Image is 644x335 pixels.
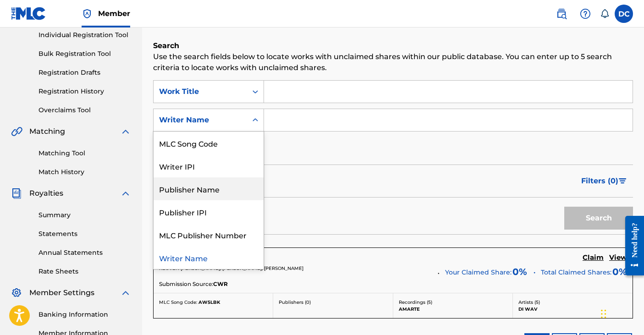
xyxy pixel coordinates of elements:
[11,126,22,137] img: Matching
[541,268,611,277] span: Total Claimed Shares:
[39,105,131,115] a: Overclaims Tool
[601,300,606,328] div: Drag
[576,5,594,23] div: Help
[11,287,22,298] img: Member Settings
[29,126,65,137] span: Matching
[581,176,618,187] span: Filters ( 0 )
[159,115,242,126] div: Writer Name
[600,9,609,18] div: Notifications
[39,30,131,40] a: Individual Registration Tool
[39,167,131,177] a: Match History
[609,253,627,262] h5: View
[609,253,627,264] a: View
[619,178,627,184] img: filter
[98,8,130,19] span: Member
[153,80,633,234] form: Search Form
[120,287,131,298] img: expand
[445,268,512,277] span: Your Claimed Share:
[580,8,591,19] img: help
[154,200,264,223] div: Publisher IPI
[39,267,131,276] a: Rate Sheets
[39,310,131,319] a: Banking Information
[29,188,63,199] span: Royalties
[612,265,627,279] span: 0%
[618,209,644,282] iframe: Resource Center
[39,248,131,258] a: Annual Statements
[39,210,131,220] a: Summary
[120,188,131,199] img: expand
[518,299,627,306] p: Artists ( 5 )
[399,306,507,313] p: AMARTE
[518,306,627,313] p: DI WAV
[556,8,567,19] img: search
[598,291,644,335] iframe: Chat Widget
[39,49,131,59] a: Bulk Registration Tool
[39,87,131,96] a: Registration History
[154,223,264,246] div: MLC Publisher Number
[154,154,264,177] div: Writer IPI
[153,51,633,73] p: Use the search fields below to locate works with unclaimed shares within our public database. You...
[39,68,131,77] a: Registration Drafts
[583,253,604,262] h5: Claim
[39,148,131,158] a: Matching Tool
[82,8,93,19] img: Top Rightsholder
[120,126,131,137] img: expand
[29,287,94,298] span: Member Settings
[159,265,303,271] span: REUVEN [PERSON_NAME], [PERSON_NAME], [PERSON_NAME]
[576,170,633,192] button: Filters (0)
[159,280,213,288] span: Submission Source:
[399,299,507,306] p: Recordings ( 5 )
[159,86,242,97] div: Work Title
[213,280,228,288] span: CWR
[153,40,633,51] h6: Search
[154,132,264,154] div: MLC Song Code
[11,188,22,199] img: Royalties
[512,265,527,279] span: 0 %
[154,177,264,200] div: Publisher Name
[154,246,264,269] div: Writer Name
[39,229,131,239] a: Statements
[11,7,46,20] img: MLC Logo
[159,299,197,305] span: MLC Song Code:
[198,299,220,305] span: AW5LBK
[615,5,633,23] div: User Menu
[279,299,387,306] p: Publishers ( 0 )
[552,5,571,23] a: Public Search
